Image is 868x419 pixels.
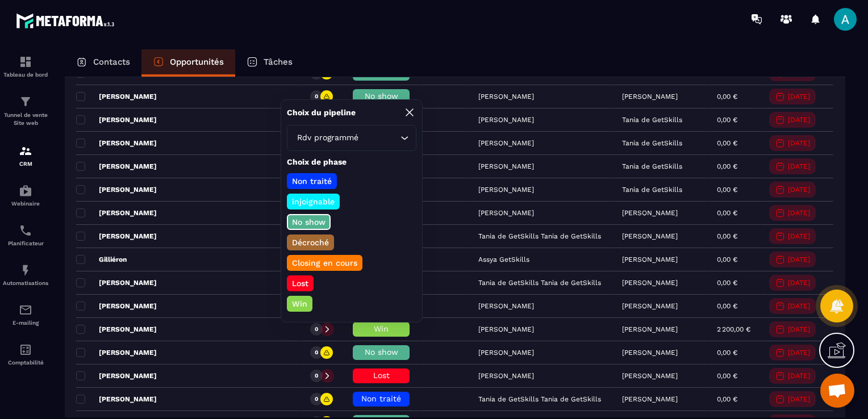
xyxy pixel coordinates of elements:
div: Ouvrir le chat [820,374,854,408]
p: Tania de GetSkills [622,139,682,147]
p: [PERSON_NAME] [622,302,678,310]
p: [DATE] [788,279,810,287]
a: emailemailE-mailing [3,295,48,334]
img: formation [19,95,32,108]
a: automationsautomationsWebinaire [3,175,48,215]
p: Tania de GetSkills [622,116,682,124]
p: 0 [315,349,318,357]
p: [PERSON_NAME] [76,115,157,124]
a: Opportunités [141,49,235,77]
img: automations [19,184,32,198]
p: 0 [315,93,318,100]
p: [DATE] [788,186,810,194]
p: CRM [3,161,48,167]
p: Choix de phase [287,157,416,167]
p: Webinaire [3,200,48,207]
p: Opportunités [170,57,224,67]
p: E-mailing [3,320,48,326]
p: [PERSON_NAME] [76,232,157,241]
p: 0,00 € [717,255,737,263]
p: [PERSON_NAME] [622,372,678,380]
p: 0 [315,372,318,380]
span: Non traité [361,394,401,403]
p: 0,00 € [717,93,737,100]
div: Search for option [287,125,416,151]
p: 0 [315,325,318,333]
p: Win [290,298,309,309]
p: [PERSON_NAME] [76,371,157,380]
a: Tâches [235,49,304,77]
p: Gilliéron [76,255,127,264]
a: automationsautomationsAutomatisations [3,255,48,295]
p: [DATE] [788,325,810,333]
p: Closing en cours [290,257,359,269]
p: 0,00 € [717,139,737,147]
span: Rdv programmé [294,132,361,144]
img: scheduler [19,224,32,237]
p: Tunnel de vente Site web [3,111,48,127]
img: formation [19,144,32,158]
p: [PERSON_NAME] [622,349,678,357]
img: accountant [19,343,32,357]
p: No show [290,216,327,228]
p: 0,00 € [717,302,737,310]
p: [PERSON_NAME] [76,348,157,357]
p: [DATE] [788,116,810,124]
a: formationformationTunnel de vente Site web [3,86,48,136]
p: Contacts [93,57,130,67]
p: [PERSON_NAME] [76,395,157,404]
p: Choix du pipeline [287,107,356,118]
p: injoignable [290,196,336,207]
p: 0,00 € [717,209,737,217]
span: Lost [373,371,390,380]
p: Comptabilité [3,359,48,366]
span: No show [365,347,398,357]
p: [PERSON_NAME] [76,185,157,194]
a: accountantaccountantComptabilité [3,334,48,374]
p: [PERSON_NAME] [622,232,678,240]
p: Tableau de bord [3,72,48,78]
p: [PERSON_NAME] [76,278,157,287]
p: Tania de GetSkills [622,162,682,170]
p: 0,00 € [717,162,737,170]
p: [DATE] [788,209,810,217]
p: [PERSON_NAME] [622,93,678,100]
img: formation [19,55,32,69]
p: [PERSON_NAME] [76,301,157,311]
p: [PERSON_NAME] [622,279,678,287]
p: [PERSON_NAME] [76,162,157,171]
p: [PERSON_NAME] [622,325,678,333]
a: Contacts [65,49,141,77]
img: logo [16,10,118,31]
p: [DATE] [788,255,810,263]
p: Décroché [290,237,331,248]
p: Non traité [290,175,333,187]
span: Win [374,324,389,333]
span: No show [365,91,398,100]
img: email [19,303,32,317]
p: 0,00 € [717,232,737,240]
p: Planificateur [3,240,48,246]
p: 2 200,00 € [717,325,750,333]
p: [DATE] [788,162,810,170]
p: [PERSON_NAME] [622,209,678,217]
p: [DATE] [788,139,810,147]
p: 0,00 € [717,186,737,194]
a: schedulerschedulerPlanificateur [3,215,48,255]
p: [DATE] [788,302,810,310]
p: 0,00 € [717,395,737,403]
p: 0,00 € [717,116,737,124]
p: [PERSON_NAME] [76,325,157,334]
p: Tania de GetSkills [622,186,682,194]
p: 0,00 € [717,279,737,287]
p: [DATE] [788,372,810,380]
a: formationformationCRM [3,136,48,175]
p: Lost [290,278,310,289]
p: [DATE] [788,349,810,357]
a: formationformationTableau de bord [3,47,48,86]
p: [PERSON_NAME] [76,139,157,148]
p: Automatisations [3,280,48,286]
img: automations [19,263,32,277]
p: [DATE] [788,93,810,100]
p: 0,00 € [717,349,737,357]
